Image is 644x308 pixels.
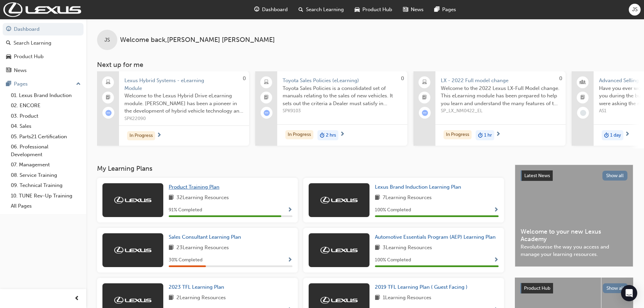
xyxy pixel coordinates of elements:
[478,131,483,140] span: duration-icon
[169,256,202,264] span: 30 % Completed
[441,85,560,108] span: Welcome to the 2022 Lexus LX-Full Model change. This eLearning module has been prepared to help y...
[169,234,241,240] span: Sales Consultant Learning Plan
[559,75,562,81] span: 0
[176,194,229,202] span: 32 Learning Resources
[169,184,219,190] span: Product Training Plan
[76,80,81,89] span: up-icon
[521,228,627,243] span: Welcome to your new Lexus Academy
[8,180,84,191] a: 09. Technical Training
[320,197,358,204] img: Trak
[3,37,84,49] a: Search Learning
[124,77,244,92] span: Lexus Hybrid Systems - eLearning Module
[383,244,432,252] span: 3 Learning Resources
[441,77,560,85] span: LX - 2022 Full model change
[434,5,439,14] span: pages-icon
[14,53,44,61] div: Product Hub
[262,6,288,14] span: Dashboard
[621,285,637,301] div: Open Intercom Messenger
[603,283,628,293] button: Show all
[127,131,155,140] div: In Progress
[124,115,244,123] span: SPK22090
[375,284,468,290] span: 2019 TFL Learning Plan ( Guest Facing )
[106,93,111,102] span: booktick-icon
[169,194,174,202] span: book-icon
[403,5,408,14] span: news-icon
[299,5,303,14] span: search-icon
[580,110,586,116] span: learningRecordVerb_NONE-icon
[14,80,28,88] div: Pages
[375,233,498,241] a: Automotive Essentials Program (AEP) Learning Plan
[3,64,84,77] a: News
[169,283,227,291] a: 2023 TFL Learning Plan
[515,165,633,267] a: Latest NewsShow allWelcome to your new Lexus AcademyRevolutionise the way you access and manage y...
[375,183,464,191] a: Lexus Brand Induction Learning Plan
[3,78,84,90] button: Pages
[8,191,84,201] a: 10. TUNE Rev-Up Training
[287,257,292,263] span: Show Progress
[604,131,609,140] span: duration-icon
[494,257,499,263] span: Show Progress
[255,71,407,146] a: 0Toyota Sales Policies (eLearning)Toyota Sales Policies is a consolidated set of manuals relating...
[3,23,84,35] a: Dashboard
[114,297,151,304] img: Trak
[6,40,11,46] span: search-icon
[375,184,461,190] span: Lexus Brand Induction Learning Plan
[293,3,349,17] a: search-iconSearch Learning
[375,294,380,302] span: book-icon
[97,165,504,172] h3: My Learning Plans
[8,100,84,111] a: 02. ENCORE
[254,5,259,14] span: guage-icon
[124,92,244,115] span: Welcome to the Lexus Hybrid Drive eLearning module. [PERSON_NAME] has been a pioneer in the devel...
[3,2,81,17] a: Trak
[362,6,392,14] span: Product Hub
[249,3,293,17] a: guage-iconDashboard
[320,297,358,304] img: Trak
[169,183,222,191] a: Product Training Plan
[6,68,11,74] span: news-icon
[320,247,358,254] img: Trak
[494,206,499,214] button: Show Progress
[375,206,411,214] span: 100 % Completed
[444,130,472,139] div: In Progress
[413,71,566,146] a: 0LX - 2022 Full model changeWelcome to the 2022 Lexus LX-Full Model change. This eLearning module...
[422,93,427,102] span: booktick-icon
[340,132,345,138] span: next-icon
[520,283,628,294] a: Product HubShow all
[283,107,402,115] span: SPK9103
[285,130,313,139] div: In Progress
[105,110,112,116] span: learningRecordVerb_ATTEMPT-icon
[104,36,110,44] span: JS
[86,61,644,69] h3: Next up for me
[287,206,292,214] button: Show Progress
[283,85,402,108] span: Toyota Sales Policies is a consolidated set of manuals relating to the sales of new vehicles. It ...
[114,197,151,204] img: Trak
[580,78,585,87] span: people-icon
[169,244,174,252] span: book-icon
[6,81,11,87] span: pages-icon
[375,194,380,202] span: book-icon
[6,26,11,32] span: guage-icon
[411,6,424,14] span: News
[496,132,501,138] span: next-icon
[306,6,344,14] span: Search Learning
[610,132,621,139] span: 1 day
[580,93,585,102] span: booktick-icon
[8,142,84,160] a: 06. Professional Development
[157,133,162,139] span: next-icon
[8,111,84,121] a: 03. Product
[176,294,226,302] span: 2 Learning Resources
[287,207,292,213] span: Show Progress
[6,54,11,60] span: car-icon
[398,3,429,17] a: news-iconNews
[320,131,325,140] span: duration-icon
[3,22,84,78] button: DashboardSearch LearningProduct HubNews
[375,234,496,240] span: Automotive Essentials Program (AEP) Learning Plan
[355,5,360,14] span: car-icon
[106,78,111,87] span: laptop-icon
[441,107,560,115] span: SP_LX_NM0422_EL
[264,110,270,116] span: learningRecordVerb_ATTEMPT-icon
[383,294,431,302] span: 1 Learning Resources
[74,294,79,303] span: prev-icon
[521,170,627,181] a: Latest NewsShow all
[8,160,84,170] a: 07. Management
